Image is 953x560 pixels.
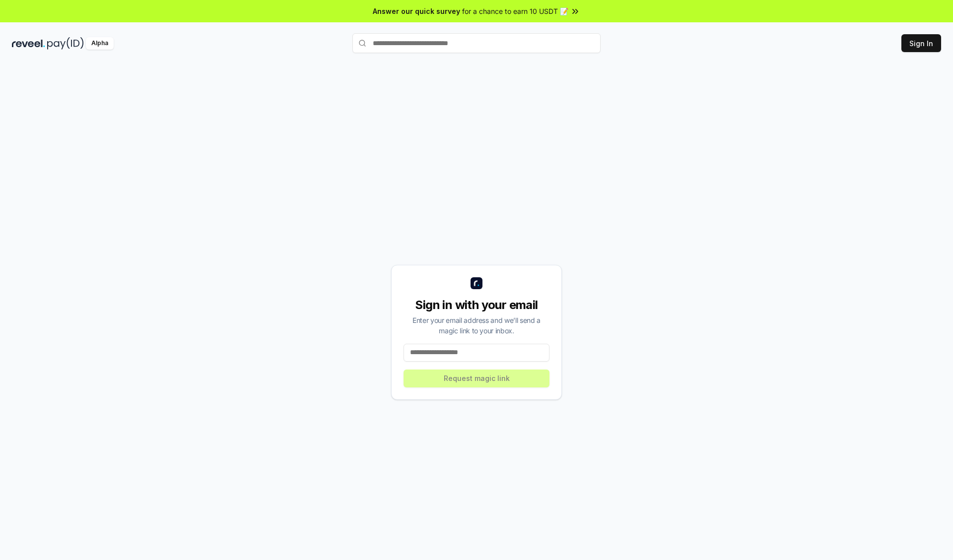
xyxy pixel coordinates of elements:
span: for a chance to earn 10 USDT 📝 [462,6,568,16]
img: reveel_dark [12,37,45,50]
span: Answer our quick survey [373,6,460,16]
button: Sign In [901,34,941,52]
div: Enter your email address and we’ll send a magic link to your inbox. [404,315,549,336]
img: pay_id [47,37,84,50]
div: Sign in with your email [404,297,549,313]
div: Alpha [86,37,114,50]
img: logo_small [471,277,482,289]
